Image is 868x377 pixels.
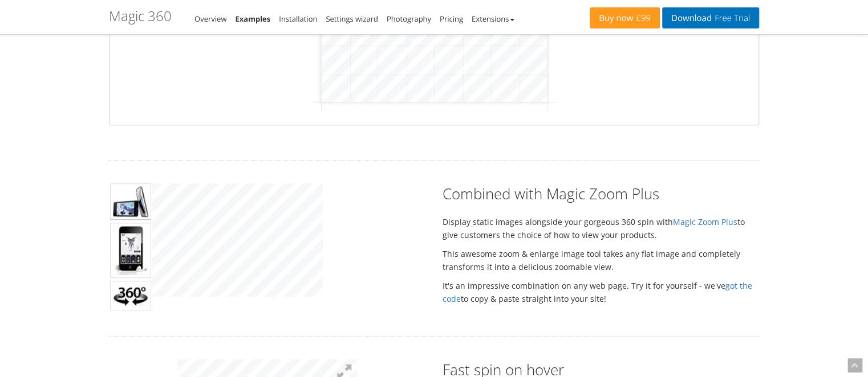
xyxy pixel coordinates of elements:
a: Photography [387,14,431,24]
h1: Magic 360 [109,9,172,23]
a: Examples [235,14,270,24]
h2: Combined with Magic Zoom Plus [443,183,759,204]
a: Extensions [472,14,514,24]
a: Installation [279,14,317,24]
a: Overview [194,14,226,24]
p: Display static images alongside your gorgeous 360 spin with to give customers the choice of how t... [443,215,759,241]
a: Buy now£99 [590,7,660,28]
span: £99 [633,14,651,23]
a: DownloadFree Trial [662,7,759,28]
a: Magic Zoom Plus [673,216,737,227]
a: Settings wizard [326,14,378,24]
p: It's an impressive combination on any web page. Try it for yourself - we've to copy & paste strai... [443,279,759,305]
a: Pricing [440,14,463,24]
span: Free Trial [712,14,750,23]
p: This awesome zoom & enlarge image tool takes any flat image and completely transforms it into a d... [443,247,759,273]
